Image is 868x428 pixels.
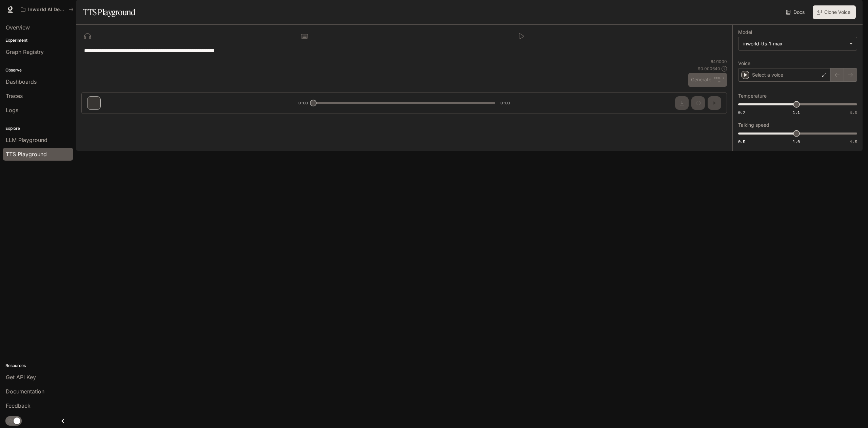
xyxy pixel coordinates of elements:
h1: TTS Playground [83,5,135,19]
div: inworld-tts-1-max [738,37,857,50]
button: Clone Voice [813,5,856,19]
p: Temperature [738,94,767,98]
span: 1.1 [793,109,800,115]
button: All workspaces [18,3,77,16]
span: 0.5 [738,139,745,144]
span: 1.0 [793,139,800,144]
span: 0.7 [738,109,745,115]
p: $ 0.000640 [698,66,720,72]
p: Select a voice [752,72,783,78]
p: Model [738,30,752,35]
p: 64 / 1000 [711,59,727,64]
a: Docs [785,5,807,19]
div: inworld-tts-1-max [743,40,846,47]
span: 1.5 [850,109,857,115]
span: 1.5 [850,139,857,144]
p: Voice [738,61,750,66]
p: Inworld AI Demos [28,7,66,13]
p: Talking speed [738,123,769,127]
